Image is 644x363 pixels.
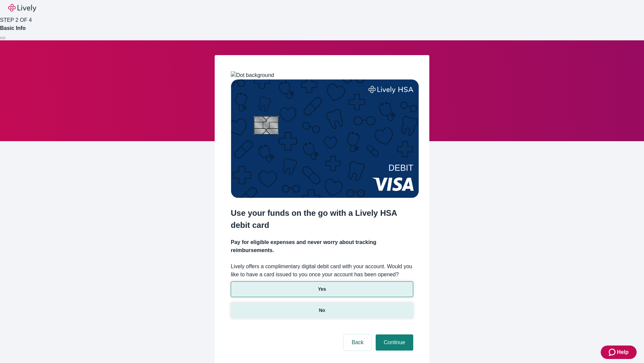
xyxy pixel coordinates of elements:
[231,79,419,198] img: Debit card
[318,286,326,293] p: Yes
[319,307,325,314] p: No
[601,346,637,359] button: Zendesk support iconHelp
[231,207,413,231] h2: Use your funds on the go with a Lively HSA debit card
[343,334,372,351] button: Back
[617,348,629,356] span: Help
[376,334,413,351] button: Continue
[231,238,413,254] h4: Pay for eligible expenses and never worry about tracking reimbursements.
[231,71,274,79] img: Dot background
[231,302,413,318] button: No
[231,263,413,279] label: Lively offers a complimentary digital debit card with your account. Would you like to have a card...
[231,281,413,297] button: Yes
[609,348,617,356] svg: Zendesk support icon
[8,4,36,12] img: Lively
